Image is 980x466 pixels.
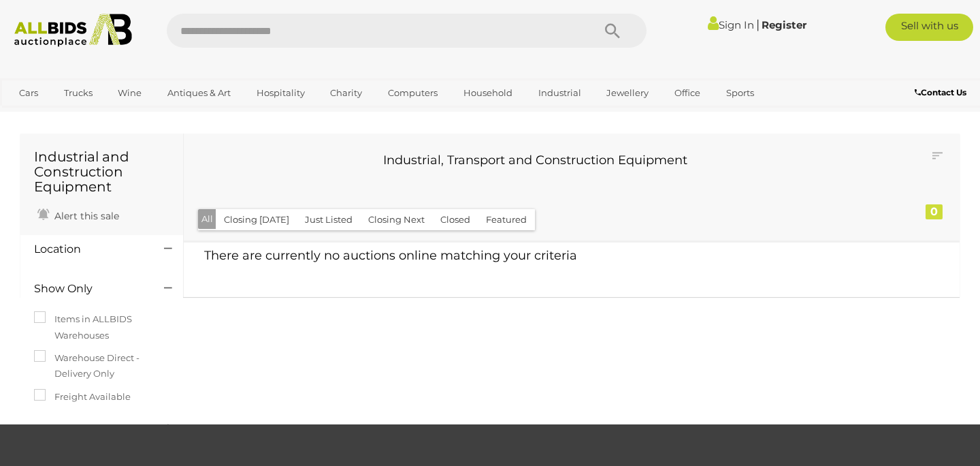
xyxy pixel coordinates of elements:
a: Alert this sale [34,204,122,225]
a: [GEOGRAPHIC_DATA] [10,104,125,127]
button: Just Listed [297,209,361,230]
label: Warehouse Direct - Delivery Only [34,350,169,382]
a: Sign In [708,18,754,31]
button: Closing Next [360,209,433,230]
a: Computers [379,82,446,104]
h4: Category [34,423,144,435]
a: Office [666,82,709,104]
button: All [198,209,216,229]
a: Sports [717,82,763,104]
label: Items in ALLBIDS Warehouses [34,311,169,343]
a: Sell with us [885,14,973,41]
a: Wine [109,82,150,104]
a: Register [762,18,806,31]
a: Jewellery [598,82,657,104]
b: Contact Us [915,87,966,97]
span: Alert this sale [51,210,119,222]
h3: Industrial, Transport and Construction Equipment [208,154,863,168]
h4: Show Only [34,283,144,295]
a: Contact Us [915,85,970,100]
button: Closing [DATE] [216,209,297,230]
div: 0 [926,204,943,219]
img: Allbids.com.au [7,14,140,47]
a: Cars [10,82,47,104]
span: There are currently no auctions online matching your criteria [204,248,577,263]
span: | [756,17,759,32]
button: Featured [478,209,535,230]
a: Trucks [55,82,101,104]
button: Closed [432,209,478,230]
a: Charity [321,82,371,104]
a: Industrial [529,82,590,104]
a: Antiques & Art [159,82,240,104]
a: Hospitality [248,82,314,104]
h4: Location [34,243,144,255]
a: Household [455,82,521,104]
label: Freight Available [34,389,131,405]
button: Search [578,14,647,48]
h1: Industrial and Construction Equipment [34,149,169,194]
